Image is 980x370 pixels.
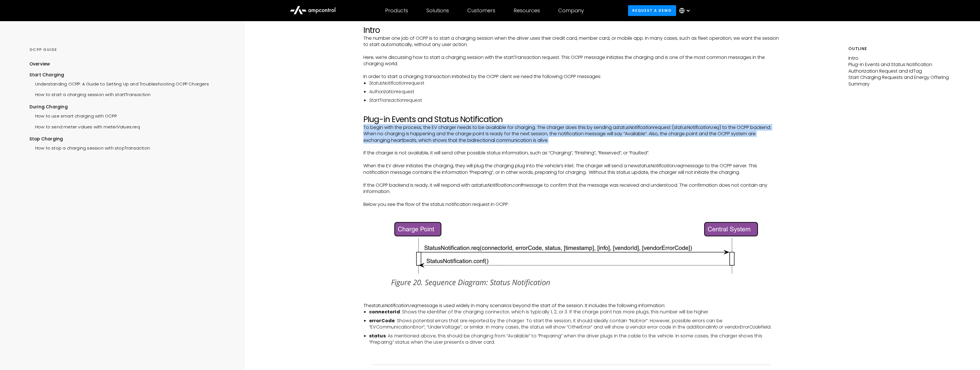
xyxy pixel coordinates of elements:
a: How to use smart charging with OCPP [29,110,117,121]
div: Resources [514,7,540,14]
p: Here, we’re discussing how to start a charging session with the startTransaction request. This OC... [363,54,779,67]
em: statusNotification.req [372,302,417,309]
a: Understanding OCPP: A Guide to Setting Up and Troubleshooting OCPP Chargers [29,78,209,89]
p: ‍ [363,195,779,201]
strong: connectorId [369,309,400,315]
li: : Shows the identifier of the charging connector, which is typically 1, 2, or 3. If the charge po... [369,309,779,315]
p: ‍ [363,156,779,163]
p: ‍ [363,208,779,214]
p: If the charger is not available, it will send other possible status information, such as “Chargin... [363,150,779,156]
p: Authorization Request and idTag [848,68,951,74]
a: Overview [29,61,50,71]
a: How to start a charging session with startTransaction [29,89,151,99]
p: ‍ [363,144,779,150]
p: ‍ [363,67,779,73]
strong: errorCode [369,317,395,324]
p: ‍ [363,350,779,356]
em: Authorization [369,88,397,95]
p: The message is used widely in many scenarios beyond the start of the session. It includes the fol... [363,303,779,309]
p: Summary [848,81,951,87]
em: statusNotification.req [674,124,719,131]
a: Request a demo [628,5,676,16]
li: request [369,80,779,86]
p: In order to start a charging transaction initiated by the OCPP client we need the following OCPP ... [363,73,779,80]
p: ‍ [363,108,779,115]
em: StartTransaction [369,97,405,104]
div: Start Charging [29,72,225,78]
p: ‍ [363,176,779,182]
div: Customers [467,7,495,14]
div: Products [385,7,408,14]
em: statusNotification.conf [474,182,522,188]
h2: Plug-in Events and Status Notification [363,115,779,124]
p: Intro [848,55,951,61]
strong: status [369,333,386,339]
div: OCPP GUIDE [29,47,225,52]
em: statusNotification.req [638,162,683,169]
em: info or vendorErrorCode [710,324,761,330]
div: Company [558,7,584,14]
li: request [369,89,779,95]
div: Solutions [426,7,449,14]
p: If the OCPP backend is ready, it will respond with a message to confirm that the message was rece... [363,182,779,195]
p: Start Charging Requests and Energy Offering [848,74,951,81]
img: status notification request in OCPP [380,214,762,293]
p: When the EV driver initiates the charging, they will plug the charging plug into the vehicle’s in... [363,163,779,176]
div: During Charging [29,104,225,110]
p: To begin with the process, the EV charger needs to be available for charging. The charger does th... [363,124,779,144]
a: How to stop a charging session with stopTransaction [29,142,150,153]
li: request [369,97,779,104]
em: statusNotification [616,124,654,131]
div: Stop Charging [29,136,225,142]
li: : As mentioned above, this should be changing from “Available” to “Preparing” when the driver plu... [369,333,779,346]
p: Plug-in Events and Status Notification [848,61,951,68]
h5: Outline [848,46,951,52]
li: : Shows potential errors that are reported by the charger. To start the session, it should ideall... [369,318,779,331]
p: Below you see the flow of the status notification request in OCPP: [363,201,779,208]
h2: Intro [363,25,779,35]
em: StatusNotification [369,80,407,86]
a: How to send meter values with meterValues.req [29,121,140,132]
p: ‍ [363,48,779,54]
p: ‍ [363,296,779,303]
p: The number one job of OCPP is to start a charging session when the driver uses their credit card,... [363,35,779,48]
div: Overview [29,61,50,67]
